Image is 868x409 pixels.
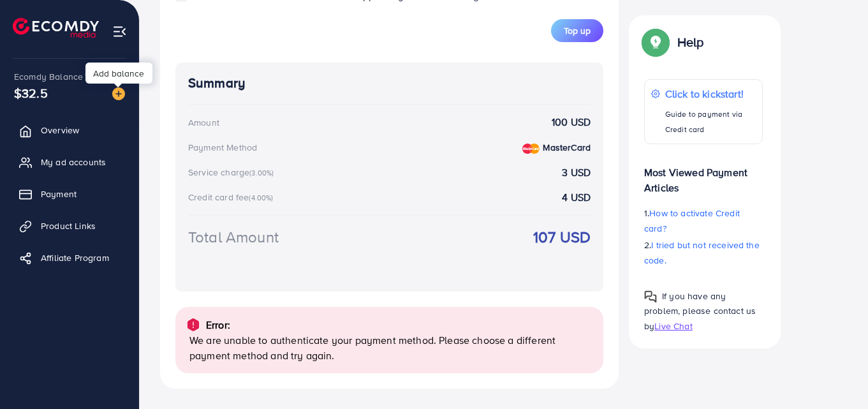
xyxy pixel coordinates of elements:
[814,352,858,399] iframe: Chat
[10,213,129,239] a: Product Links
[654,319,692,332] span: Live Chat
[41,251,109,264] span: Affiliate Program
[189,332,593,363] p: We are unable to authenticate your payment method. Please choose a different payment method and t...
[188,226,279,248] div: Total Amount
[188,141,257,154] div: Payment Method
[41,156,106,168] span: My ad accounts
[10,149,129,175] a: My ad accounts
[564,24,591,37] span: Top up
[188,191,277,204] div: Credit card fee
[665,86,756,101] p: Click to kickstart!
[644,239,760,267] span: I tried but not received the code.
[188,75,591,91] h4: Summary
[41,124,79,137] span: Overview
[206,317,230,332] p: Error:
[13,18,99,38] img: logo
[10,181,129,207] a: Payment
[10,117,129,143] a: Overview
[14,70,83,83] span: Ecomdy Balance
[522,144,540,154] img: credit
[644,31,667,54] img: Popup guide
[644,207,740,235] span: How to activate Credit card?
[112,24,127,39] img: menu
[112,87,125,100] img: image
[644,154,763,195] p: Most Viewed Payment Articles
[41,188,77,200] span: Payment
[186,317,201,332] img: alert
[552,115,591,130] strong: 100 USD
[644,237,763,268] p: 2.
[188,116,219,129] div: Amount
[249,168,274,178] small: (3.00%)
[10,245,129,271] a: Affiliate Program
[644,205,763,236] p: 1.
[543,141,591,154] strong: MasterCard
[188,166,277,179] div: Service charge
[41,219,96,232] span: Product Links
[644,290,657,303] img: Popup guide
[249,193,273,203] small: (4.00%)
[644,290,756,332] span: If you have any problem, please contact us by
[551,19,603,42] button: Top up
[562,165,591,180] strong: 3 USD
[12,79,50,107] span: $32.5
[677,34,704,50] p: Help
[533,226,591,248] strong: 107 USD
[665,107,756,137] p: Guide to payment via Credit card
[85,63,152,84] div: Add balance
[562,190,591,205] strong: 4 USD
